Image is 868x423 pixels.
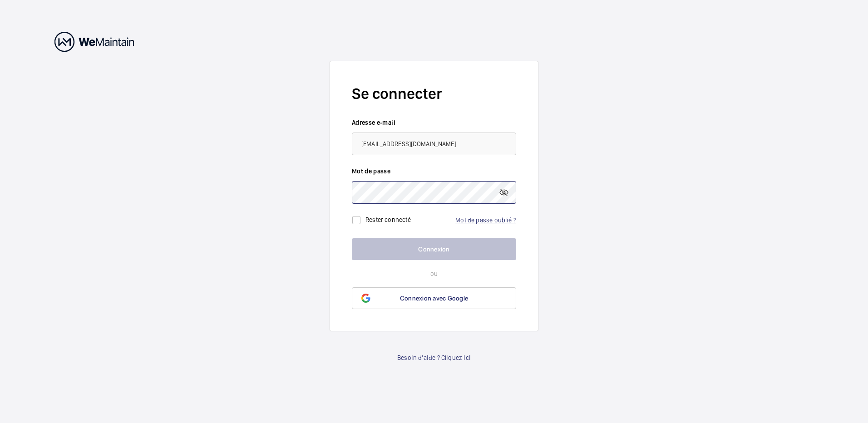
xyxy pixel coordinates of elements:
[365,216,411,223] label: Rester connecté
[352,118,516,127] label: Adresse e-mail
[352,83,516,104] h2: Se connecter
[352,167,516,176] label: Mot de passe
[400,295,468,302] span: Connexion avec Google
[352,269,516,278] p: ou
[455,216,516,224] a: Mot de passe oublié ?
[352,238,516,260] button: Connexion
[397,353,471,362] a: Besoin d'aide ? Cliquez ici
[352,133,516,155] input: Votre adresse e-mail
